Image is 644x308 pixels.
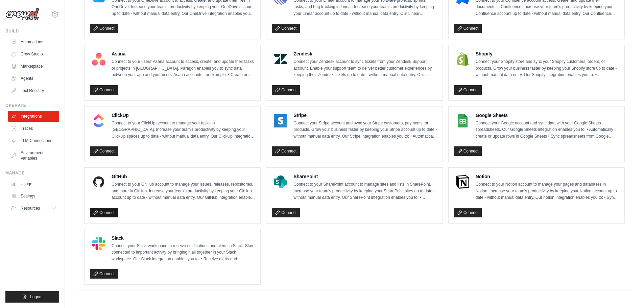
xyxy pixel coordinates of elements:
[90,208,118,217] a: Connect
[454,85,482,95] a: Connect
[272,85,300,95] a: Connect
[112,112,255,119] h4: ClickUp
[272,208,300,217] a: Connect
[454,146,482,156] a: Connect
[112,173,255,180] h4: GitHub
[8,37,59,47] a: Automations
[272,24,300,33] a: Connect
[476,58,619,78] p: Connect your Shopify store and sync your Shopify customers, orders, or products. Grow your busine...
[30,294,43,300] span: Logout
[8,135,59,146] a: LLM Connections
[112,181,255,201] p: Connect to your GitHub account to manage your issues, releases, repositories, and more in GitHub....
[8,49,59,60] a: Crew Studio
[5,103,59,108] div: Operate
[274,52,287,66] img: Zendesk Logo
[456,52,470,66] img: Shopify Logo
[92,237,105,250] img: Slack Logo
[8,203,59,214] button: Resources
[8,123,59,134] a: Traces
[5,8,39,21] img: Logo
[456,114,470,127] img: Google Sheets Logo
[92,114,105,127] img: ClickUp Logo
[92,52,105,66] img: Asana Logo
[8,147,59,164] a: Environment Variables
[272,146,300,156] a: Connect
[293,58,437,78] p: Connect your Zendesk account to sync tickets from your Zendesk Support account. Enable your suppo...
[90,85,118,95] a: Connect
[5,170,59,176] div: Manage
[293,173,437,180] h4: SharePoint
[21,206,40,211] span: Resources
[476,173,619,180] h4: Notion
[476,181,619,201] p: Connect to your Notion account to manage your pages and databases in Notion. Increase your team’s...
[90,24,118,33] a: Connect
[8,85,59,96] a: Tool Registry
[92,175,105,189] img: GitHub Logo
[112,243,255,263] p: Connect your Slack workspace to receive notifications and alerts in Slack. Stay connected to impo...
[112,58,255,78] p: Connect to your users’ Asana account to access, create, and update their tasks or projects in [GE...
[90,269,118,279] a: Connect
[90,146,118,156] a: Connect
[274,114,287,127] img: Stripe Logo
[8,73,59,84] a: Agents
[476,120,619,140] p: Connect your Google account and sync data with your Google Sheets spreadsheets. Our Google Sheets...
[274,175,287,189] img: SharePoint Logo
[8,61,59,72] a: Marketplace
[5,291,59,303] button: Logout
[476,112,619,119] h4: Google Sheets
[112,50,255,57] h4: Asana
[476,50,619,57] h4: Shopify
[8,179,59,189] a: Usage
[8,191,59,202] a: Settings
[454,24,482,33] a: Connect
[456,175,470,189] img: Notion Logo
[293,112,437,119] h4: Stripe
[293,50,437,57] h4: Zendesk
[8,111,59,122] a: Integrations
[112,235,255,241] h4: Slack
[293,181,437,201] p: Connect to your SharePoint account to manage sites and lists in SharePoint. Increase your team’s ...
[5,28,59,34] div: Build
[112,120,255,140] p: Connect to your ClickUp account to manage your tasks in [GEOGRAPHIC_DATA]. Increase your team’s p...
[293,120,437,140] p: Connect your Stripe account and sync your Stripe customers, payments, or products. Grow your busi...
[454,208,482,217] a: Connect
